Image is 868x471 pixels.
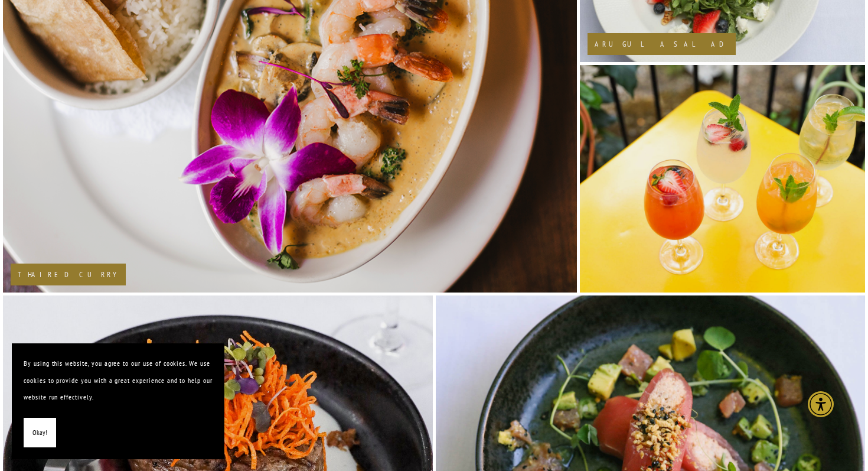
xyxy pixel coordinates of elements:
div: Accessibility Menu [808,391,834,417]
section: Cookie banner [12,343,224,459]
h2: Arugula Salad [595,40,729,48]
span: Okay! [32,424,47,441]
p: By using this website, you agree to our use of cookies. We use cookies to provide you with a grea... [24,355,213,406]
h2: Thai Red Curry [18,271,119,278]
button: Okay! [24,418,56,448]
